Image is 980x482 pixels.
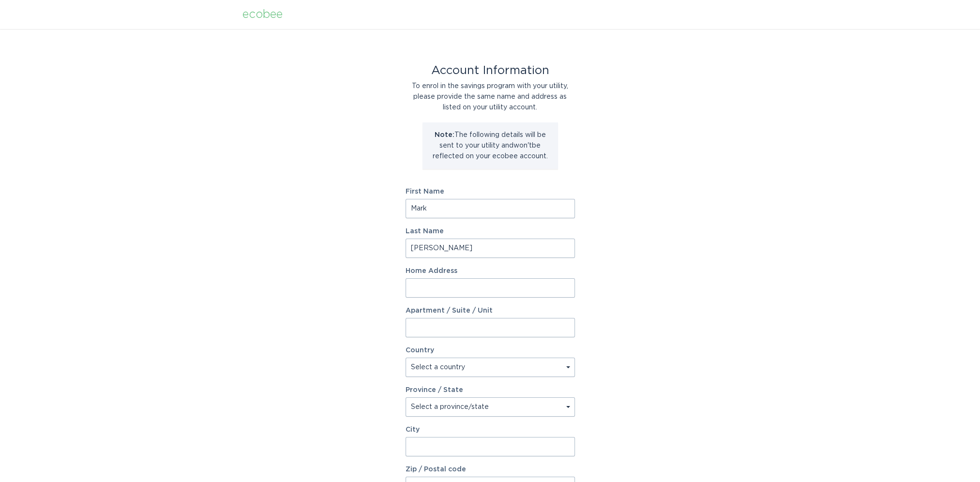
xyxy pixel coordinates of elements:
label: Country [406,347,434,354]
p: The following details will be sent to your utility and won't be reflected on your ecobee account. [430,130,551,162]
label: Zip / Postal code [406,466,575,473]
div: Account Information [406,65,575,76]
div: ecobee [242,9,283,20]
label: Apartment / Suite / Unit [406,307,575,314]
strong: Note: [435,132,454,138]
div: To enrol in the savings program with your utility, please provide the same name and address as li... [406,81,575,113]
label: Home Address [406,268,575,274]
label: First Name [406,188,575,195]
label: Province / State [406,387,463,393]
label: City [406,426,575,433]
label: Last Name [406,228,575,235]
